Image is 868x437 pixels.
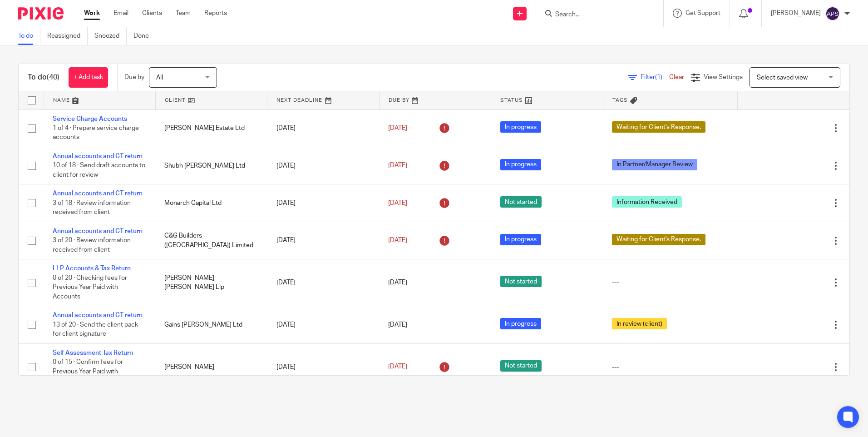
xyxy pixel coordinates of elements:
span: Waiting for Client's Response. [612,121,705,133]
td: [DATE] [267,259,379,306]
span: 0 of 20 · Checking fees for Previous Year Paid with Accounts [53,275,127,300]
td: [DATE] [267,222,379,259]
p: Due by [124,73,144,82]
a: To do [18,27,40,45]
a: Annual accounts and CT return [53,228,143,234]
span: View Settings [704,74,743,80]
td: Shubh [PERSON_NAME] Ltd [155,147,267,184]
span: Information Received [612,196,682,208]
h1: To do [28,73,59,82]
td: [DATE] [267,184,379,222]
a: Annual accounts and CT return [53,312,143,318]
span: Get Support [686,10,720,16]
span: (1) [655,74,662,80]
span: Filter [641,74,669,80]
a: Done [133,27,156,45]
a: Annual accounts and CT return [53,190,143,197]
td: Gains [PERSON_NAME] Ltd [155,306,267,343]
a: + Add task [69,67,108,88]
span: Tags [612,98,628,103]
a: Self Assessment Tax Return [53,350,133,356]
a: Reports [204,9,227,18]
a: Reassigned [47,27,88,45]
span: 10 of 18 · Send draft accounts to client for review [53,163,145,179]
span: In Partner/Manager Review [612,159,697,170]
a: Team [176,9,191,18]
td: [DATE] [267,343,379,390]
span: [DATE] [388,237,407,243]
a: LLP Accounts & Tax Return [53,265,131,272]
span: In progress [500,234,541,245]
span: Not started [500,276,542,287]
a: Clear [669,74,684,80]
a: Email [113,9,128,18]
a: Annual accounts and CT return [53,153,143,159]
span: [DATE] [388,364,407,370]
span: 0 of 15 · Confirm fees for Previous Year Paid with Accounts [53,359,123,384]
a: Service Charge Accounts [53,116,127,122]
img: svg%3E [825,6,840,21]
span: 1 of 4 · Prepare service charge accounts [53,125,139,141]
div: --- [612,363,728,372]
td: [PERSON_NAME] [PERSON_NAME] Llp [155,259,267,306]
span: [DATE] [388,279,407,286]
span: In progress [500,159,541,170]
td: [PERSON_NAME] [155,343,267,390]
span: [DATE] [388,163,407,169]
a: Work [84,9,100,18]
span: All [156,74,163,81]
span: In progress [500,121,541,133]
span: Waiting for Client's Response. [612,234,705,245]
span: 13 of 20 · Send the client pack for client signature [53,322,138,338]
td: Monarch Capital Ltd [155,184,267,222]
span: Not started [500,360,542,372]
span: 3 of 20 · Review information received from client [53,237,131,253]
span: 3 of 18 · Review information received from client [53,200,131,216]
span: [DATE] [388,125,407,131]
span: (40) [47,74,59,81]
span: In review (client) [612,318,667,329]
span: Not started [500,196,542,208]
span: Select saved view [757,74,808,81]
p: [PERSON_NAME] [771,9,821,18]
td: [PERSON_NAME] Estate Ltd [155,109,267,147]
td: [DATE] [267,147,379,184]
td: [DATE] [267,109,379,147]
td: C&G Builders ([GEOGRAPHIC_DATA]) Limited [155,222,267,259]
span: [DATE] [388,322,407,328]
img: Pixie [18,7,64,20]
span: In progress [500,318,541,329]
div: --- [612,278,728,287]
span: [DATE] [388,200,407,206]
a: Snoozed [94,27,127,45]
a: Clients [142,9,162,18]
input: Search [554,11,636,19]
td: [DATE] [267,306,379,343]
